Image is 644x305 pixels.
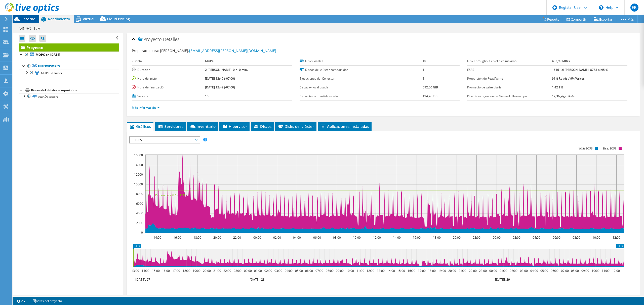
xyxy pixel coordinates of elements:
[300,85,423,90] label: Capacity local usada
[467,59,552,64] label: Disk Throughput en el pico máximo
[493,235,501,240] text: 00:00
[393,235,401,240] text: 14:00
[183,269,190,273] text: 18:00
[423,59,426,63] b: 10
[132,48,159,53] label: Preparado para:
[423,94,437,98] b: 194,26 TiB
[107,17,130,21] span: Cloud Pricing
[29,298,65,304] a: notas del proyecto
[205,68,248,72] b: 2 [PERSON_NAME], 0 h, 0 min.
[581,269,589,273] text: 09:00
[278,124,314,129] span: Disks del clúster
[599,5,603,10] svg: \n
[136,192,143,196] text: 8000
[264,269,272,273] text: 02:00
[552,76,585,81] b: 91% Reads / 9% Writes
[132,106,160,110] a: Más información
[573,235,580,240] text: 08:00
[540,269,548,273] text: 05:00
[193,269,200,273] text: 19:00
[19,43,119,52] a: Proyecto
[163,36,179,42] span: Detalles
[190,124,216,129] span: Inventario
[14,298,29,304] a: 2
[16,26,48,31] h1: MOPC DR
[48,17,70,21] span: Rendimiento
[552,59,570,63] b: 432,90 MB/s
[138,37,162,42] span: Proyecto
[467,94,552,99] label: Pico de agregación de Network Throughput
[408,269,415,273] text: 16:00
[142,269,149,273] text: 14:00
[336,269,344,273] text: 09:00
[295,269,303,273] text: 05:00
[172,269,180,273] text: 17:00
[520,269,528,273] text: 03:00
[433,235,441,240] text: 18:00
[148,193,187,197] text: 95th Percentile = 8783 IOPS
[530,269,538,273] text: 04:00
[315,269,323,273] text: 07:00
[21,17,35,21] span: Entorno
[132,67,205,72] label: Duración
[489,269,497,273] text: 00:00
[579,147,593,150] text: Write IOPS
[552,94,575,98] b: 12,36 gigabits/s
[561,269,569,273] text: 07:00
[473,235,480,240] text: 22:00
[41,71,62,75] span: MOPC-vCluster
[132,85,205,90] label: Hora de finalización
[223,269,231,273] text: 22:00
[205,59,214,63] b: MOPC
[19,63,119,70] a: Hipervisores
[300,59,423,64] label: Disks locales
[448,269,456,273] text: 20:00
[160,48,276,53] span: [PERSON_NAME],
[320,124,369,129] span: Aplicaciones instaladas
[129,124,151,129] span: Gráficos
[244,269,252,273] text: 00:00
[83,17,94,21] span: Virtual
[453,235,461,240] text: 20:00
[134,172,143,177] text: 12000
[423,68,424,72] b: 1
[467,76,552,81] label: Proporción de Read/Write
[19,93,119,100] a: vsanDatastore
[592,269,599,273] text: 10:00
[222,124,247,129] span: Hipervisor
[552,85,563,89] b: 1,42 TiB
[552,68,608,72] b: 16161 al [PERSON_NAME], 8783 al 95 %
[253,124,271,129] span: Discos
[513,235,520,240] text: 02:00
[131,269,139,273] text: 13:00
[500,269,507,273] text: 01:00
[152,269,160,273] text: 15:00
[19,52,119,58] a: MOPC on [DATE]
[273,235,281,240] text: 02:00
[616,15,638,23] a: Más
[367,269,374,273] text: 12:00
[132,137,197,143] span: ESPS
[132,59,205,64] label: Cuenta
[418,269,426,273] text: 17:00
[189,48,276,53] a: [EMAIL_ADDRESS][PERSON_NAME][DOMAIN_NAME]
[479,269,487,273] text: 23:00
[423,76,424,81] b: 1
[31,87,119,93] div: Discos del clúster compartidos
[136,221,143,225] text: 2000
[459,269,466,273] text: 21:00
[205,85,235,89] b: [DATE] 12:49 (-07:00)
[397,269,405,273] text: 15:00
[592,235,600,240] text: 10:00
[285,269,293,273] text: 04:00
[346,269,354,273] text: 10:00
[132,76,205,81] label: Hora de inicio
[613,235,620,240] text: 12:00
[253,235,261,240] text: 00:00
[136,201,143,206] text: 6000
[612,269,620,273] text: 12:00
[141,230,143,235] text: 0
[305,269,313,273] text: 06:00
[356,269,364,273] text: 11:00
[590,15,616,23] a: Exportar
